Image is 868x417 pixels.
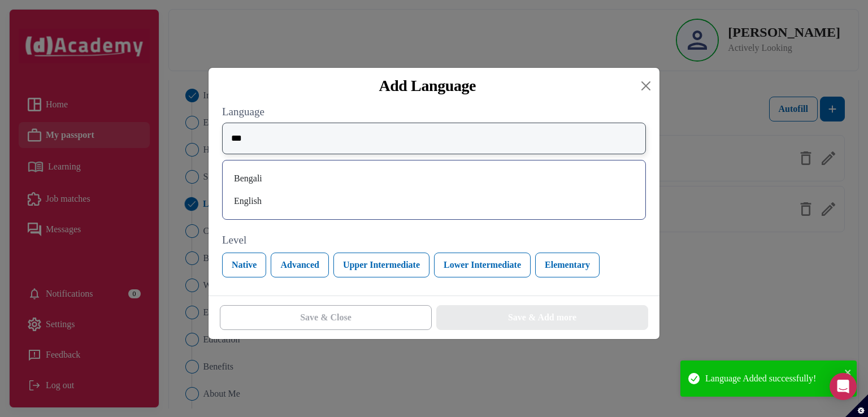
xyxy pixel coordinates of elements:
[218,77,637,95] div: Add Language
[232,192,636,210] div: English
[220,305,432,330] button: Save & Close
[705,372,841,385] div: Language Added successfully!
[508,311,576,324] div: Save & Add more
[232,170,636,188] div: Bengali
[333,253,429,277] button: Upper Intermediate
[300,311,351,324] div: Save & Close
[844,365,852,379] button: close
[845,394,868,417] button: Set cookie preferences
[830,373,857,400] div: Open Intercom Messenger
[222,253,266,277] button: Native
[222,232,646,249] label: Level
[436,305,648,330] button: Save & Add more
[222,104,646,120] label: Language
[271,253,328,277] button: Advanced
[434,253,531,277] button: Lower Intermediate
[535,253,600,277] button: Elementary
[637,77,655,95] button: Close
